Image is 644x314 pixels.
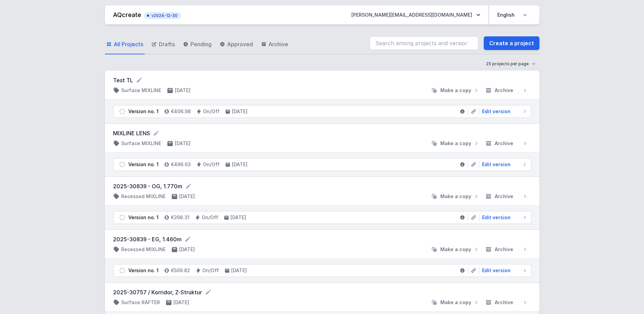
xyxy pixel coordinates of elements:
button: Rename project [153,130,160,137]
h4: [DATE] [179,246,195,253]
span: Edit version [482,161,511,168]
button: Archive [482,193,531,200]
span: Archive [269,40,288,48]
a: Archive [260,35,290,54]
span: All Projects [114,40,143,48]
a: Pending [182,35,213,54]
button: [PERSON_NAME][EMAIL_ADDRESS][DOMAIN_NAME] [346,9,486,21]
h4: [DATE] [232,108,247,115]
h4: On/Off [202,214,218,221]
input: Search among projects and versions... [370,36,478,50]
h4: [DATE] [179,193,195,200]
form: MIXLINE LENS [113,129,531,137]
h4: [DATE] [231,214,246,221]
img: draft.svg [119,161,126,168]
h4: €496.63 [171,161,191,168]
button: Make a copy [428,193,482,200]
span: Archive [495,246,513,253]
span: v2024-12-30 [147,13,178,18]
h4: Surface RAFTER [121,299,160,306]
h4: [DATE] [173,299,189,306]
h4: On/Off [203,108,220,115]
a: Create a project [484,36,539,50]
button: Archive [482,87,531,94]
form: Test TL [113,76,531,84]
span: Approved [227,40,253,48]
button: Make a copy [428,140,482,147]
button: Rename project [205,289,211,296]
h4: Recessed MIXLINE [121,193,166,200]
h4: On/Off [202,267,219,274]
span: Make a copy [440,140,471,147]
button: v2024-12-30 [144,11,181,19]
select: Choose language [493,9,531,21]
a: Edit version [479,108,528,115]
div: Version no. 1 [128,108,159,115]
form: 2025-30839 - EG, 1.460m [113,235,531,243]
a: Edit version [479,214,528,221]
div: Version no. 1 [128,214,159,221]
span: Make a copy [440,299,471,306]
span: Make a copy [440,193,471,200]
button: Archive [482,299,531,306]
h4: On/Off [203,161,220,168]
img: draft.svg [119,214,126,221]
button: Make a copy [428,87,482,94]
button: Archive [482,140,531,147]
span: Edit version [482,214,511,221]
span: Archive [495,193,513,200]
h4: €398.31 [171,214,189,221]
div: Version no. 1 [128,161,159,168]
button: Make a copy [428,246,482,253]
span: Make a copy [440,246,471,253]
a: Edit version [479,161,528,168]
span: Drafts [159,40,175,48]
button: Rename project [136,77,143,84]
span: Make a copy [440,87,471,94]
span: Pending [190,40,211,48]
form: 2025-30839 - OG, 1.770m [113,182,531,190]
span: Archive [495,87,513,94]
h4: Recessed MIXLINE [121,246,166,253]
a: Drafts [150,35,176,54]
a: AQcreate [113,11,141,18]
img: draft.svg [119,108,126,115]
span: Edit version [482,108,511,115]
h4: [DATE] [175,87,190,94]
h4: [DATE] [175,140,190,147]
h4: [DATE] [232,161,247,168]
button: Rename project [184,236,191,243]
button: Make a copy [428,299,482,306]
div: Version no. 1 [128,267,159,274]
h4: Surface MIXLINE [121,140,161,147]
button: Rename project [185,183,192,190]
h4: Surface MIXLINE [121,87,161,94]
a: Approved [218,35,254,54]
span: Edit version [482,267,511,274]
button: Archive [482,246,531,253]
h4: [DATE] [231,267,247,274]
a: Edit version [479,267,528,274]
span: Archive [495,299,513,306]
span: Archive [495,140,513,147]
h4: €406.98 [171,108,191,115]
h4: €509.82 [171,267,190,274]
form: 2025-30757 / Korridor, Z-Struktur [113,288,531,296]
img: draft.svg [119,267,126,274]
a: All Projects [105,35,145,54]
